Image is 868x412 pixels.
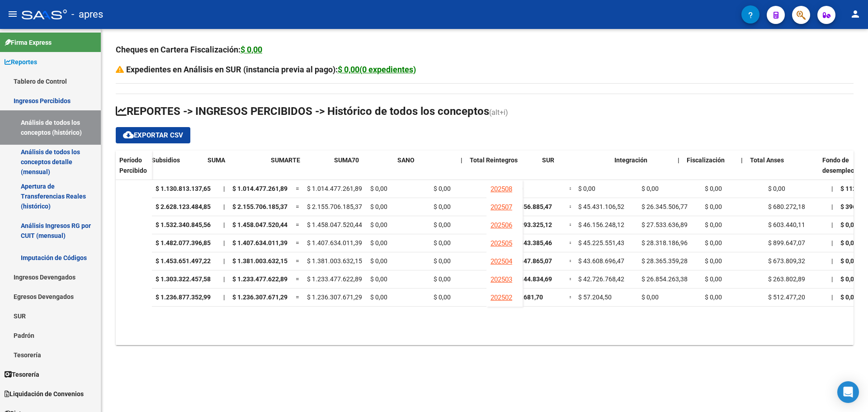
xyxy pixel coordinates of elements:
[307,185,362,192] span: $ 1.014.477.261,89
[232,203,288,210] span: $ 2.155.706.185,37
[434,239,451,246] span: $ 0,00
[737,151,746,189] datatable-header-cell: |
[232,221,288,228] span: $ 1.458.047.520,44
[831,257,833,265] span: |
[296,185,299,192] span: =
[204,151,267,189] datatable-header-cell: SUMA
[489,108,508,117] span: (alt+i)
[705,275,722,283] span: $ 0,00
[768,221,805,228] span: $ 603.440,11
[642,275,688,283] span: $ 26.854.263,38
[232,257,288,265] span: $ 1.381.003.632,15
[506,257,552,265] span: $ 72.647.865,07
[746,151,810,189] datatable-header-cell: Total Anses
[569,239,573,246] span: =
[370,294,387,301] span: $ 0,00
[223,239,225,246] span: |
[578,203,624,210] span: $ 45.431.106,52
[461,156,462,164] span: |
[491,185,512,193] span: 202508
[223,203,225,210] span: |
[705,257,722,265] span: $ 0,00
[307,203,362,210] span: $ 2.155.706.185,37
[491,257,512,265] span: 202504
[569,257,573,265] span: =
[491,294,512,302] span: 202502
[578,185,595,192] span: $ 0,00
[223,275,225,283] span: |
[705,185,722,192] span: $ 0,00
[831,275,833,283] span: |
[705,294,722,301] span: $ 0,00
[123,129,134,140] mat-icon: cloud_download
[232,275,288,283] span: $ 1.233.477.622,89
[296,257,299,265] span: =
[296,275,299,283] span: =
[370,203,387,210] span: $ 0,00
[705,203,722,210] span: $ 0,00
[132,151,195,189] datatable-header-cell: Total Subsidios
[578,257,624,265] span: $ 43.608.696,47
[538,151,611,189] datatable-header-cell: SUR
[569,294,573,301] span: =
[642,294,659,301] span: $ 0,00
[674,151,683,189] datatable-header-cell: |
[232,239,288,246] span: $ 1.407.634.011,39
[705,221,722,228] span: $ 0,00
[156,257,211,265] strong: $ 1.453.651.497,22
[397,156,415,164] span: SANO
[241,43,262,56] div: $ 0,00
[611,151,674,189] datatable-header-cell: Integración
[232,185,288,192] span: $ 1.014.477.261,89
[156,275,211,283] strong: $ 1.303.322.457,58
[491,221,512,229] span: 202506
[768,294,805,301] span: $ 512.477,20
[506,203,552,210] span: $ 72.456.885,47
[831,203,833,210] span: |
[578,275,624,283] span: $ 42.726.768,42
[116,45,262,54] strong: Cheques en Cartera Fiscalización:
[232,294,288,301] span: $ 1.236.307.671,29
[578,221,624,228] span: $ 46.156.248,12
[135,156,180,164] span: Total Subsidios
[71,5,103,24] span: - apres
[307,294,362,301] span: $ 1.236.307.671,29
[267,151,330,189] datatable-header-cell: SUMARTE
[840,221,858,228] span: $ 0,00
[768,257,805,265] span: $ 673.809,32
[334,156,359,164] span: SUMA70
[296,294,299,301] span: =
[370,275,387,283] span: $ 0,00
[822,156,854,174] span: Fondo de desempleo
[569,185,573,192] span: =
[642,257,688,265] span: $ 28.365.359,28
[434,203,451,210] span: $ 0,00
[741,156,743,164] span: |
[840,239,858,246] span: $ 0,00
[434,257,451,265] span: $ 0,00
[542,156,554,164] span: SUR
[370,185,387,192] span: $ 0,00
[831,221,833,228] span: |
[831,185,833,192] span: |
[470,156,518,164] span: Total Reintegros
[7,9,18,19] mat-icon: menu
[457,151,466,189] datatable-header-cell: |
[208,156,225,164] span: SUMA
[123,131,183,139] span: Exportar CSV
[223,185,225,192] span: |
[307,239,362,246] span: $ 1.407.634.011,39
[768,239,805,246] span: $ 899.647,07
[156,185,211,192] strong: $ 1.130.813.137,65
[491,203,512,211] span: 202507
[506,239,552,246] span: $ 74.443.385,46
[642,221,688,228] span: $ 27.533.636,89
[394,151,457,189] datatable-header-cell: SANO
[5,57,37,67] span: Reportes
[768,203,805,210] span: $ 680.272,18
[5,369,39,379] span: Tesorería
[119,156,147,174] span: Período Percibido
[330,151,394,189] datatable-header-cell: SUMA70
[840,275,858,283] span: $ 0,00
[296,203,299,210] span: =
